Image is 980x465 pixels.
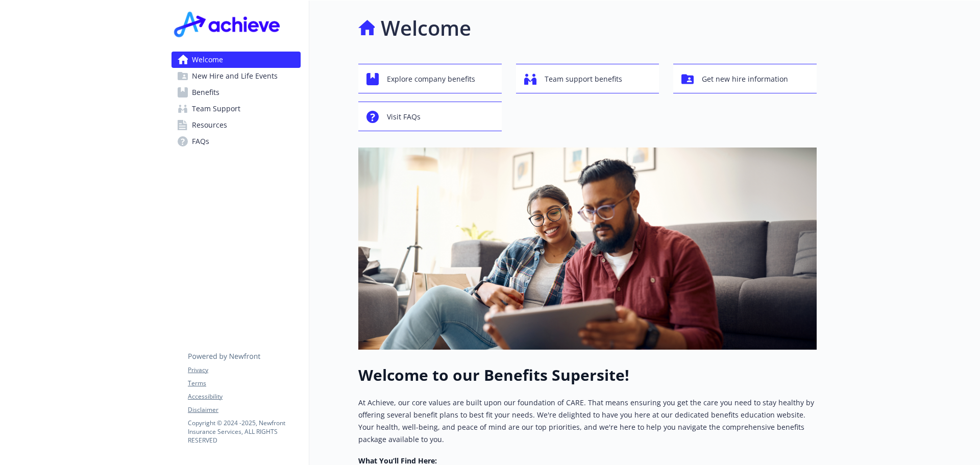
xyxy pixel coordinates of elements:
span: Visit FAQs [387,107,421,127]
a: Resources [171,117,301,133]
span: Benefits [192,84,219,101]
p: At Achieve, our core values are built upon our foundation of CARE. That means ensuring you get th... [358,397,817,446]
a: Team Support [171,101,301,117]
span: Get new hire information [702,69,788,89]
span: Explore company benefits [387,69,475,89]
a: Welcome [171,52,301,68]
a: Disclaimer [188,405,300,414]
span: Team support benefits [545,69,622,89]
a: New Hire and Life Events [171,68,301,84]
span: Welcome [192,52,223,68]
span: New Hire and Life Events [192,68,278,84]
button: Explore company benefits [358,64,502,93]
span: Team Support [192,101,240,117]
button: Get new hire information [673,64,817,93]
button: Team support benefits [516,64,659,93]
span: FAQs [192,133,209,150]
img: overview page banner [358,148,817,350]
a: Privacy [188,365,300,375]
a: Terms [188,379,300,388]
button: Visit FAQs [358,102,502,131]
p: Copyright © 2024 - 2025 , Newfront Insurance Services, ALL RIGHTS RESERVED [188,419,300,445]
a: FAQs [171,133,301,150]
a: Benefits [171,84,301,101]
a: Accessibility [188,392,300,401]
span: Resources [192,117,227,133]
h1: Welcome [381,13,471,43]
h1: Welcome to our Benefits Supersite! [358,366,817,384]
